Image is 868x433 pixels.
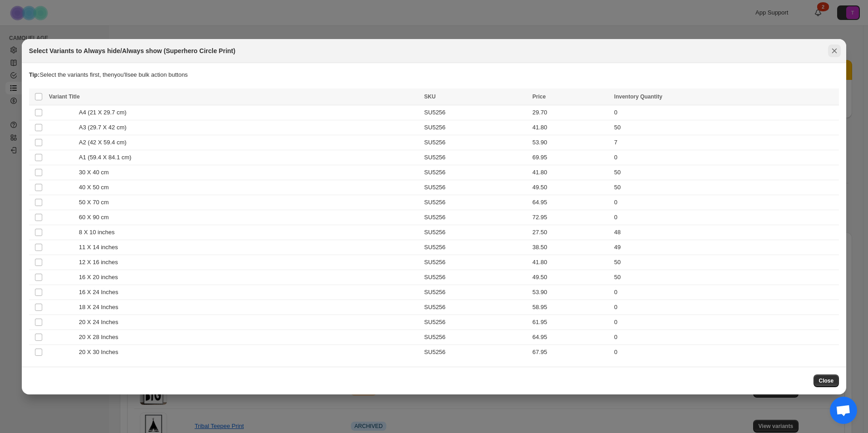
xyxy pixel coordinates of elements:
p: Select the variants first, then you'll see bulk action buttons [29,70,839,79]
td: SU5256 [421,255,529,270]
td: 50 [612,120,839,135]
td: SU5256 [421,300,529,315]
td: SU5256 [421,120,529,135]
td: 0 [612,300,839,315]
h2: Select Variants to Always hide/Always show (Superhero Circle Print) [29,46,236,55]
td: 69.95 [530,150,612,165]
td: SU5256 [421,240,529,255]
td: 67.95 [530,344,612,359]
td: SU5256 [421,315,529,330]
td: SU5256 [421,225,529,240]
td: 0 [612,195,839,210]
span: 60 X 90 cm [79,213,114,222]
td: 29.70 [530,105,612,120]
td: 72.95 [530,210,612,225]
td: SU5256 [421,210,529,225]
td: 38.50 [530,240,612,255]
span: 30 X 40 cm [79,168,114,177]
span: 8 X 10 inches [79,228,120,237]
td: 0 [612,105,839,120]
td: 48 [612,225,839,240]
td: 50 [612,165,839,180]
span: Close [819,377,834,384]
td: 50 [612,255,839,270]
span: A2 (42 X 59.4 cm) [79,138,132,147]
td: 49.50 [530,270,612,285]
td: SU5256 [421,105,529,120]
td: 0 [612,210,839,225]
td: 49 [612,240,839,255]
td: SU5256 [421,180,529,195]
td: 50 [612,180,839,195]
span: Inventory Quantity [614,93,662,100]
td: 64.95 [530,195,612,210]
span: 16 X 24 Inches [79,288,123,297]
td: 58.95 [530,300,612,315]
span: 11 X 14 inches [79,243,123,252]
span: 20 X 28 Inches [79,333,123,342]
td: 41.80 [530,120,612,135]
td: SU5256 [421,150,529,165]
td: 53.90 [530,285,612,300]
span: A3 (29.7 X 42 cm) [79,123,132,132]
span: Price [533,93,546,100]
td: SU5256 [421,270,529,285]
span: A1 (59.4 X 84.1 cm) [79,153,136,162]
td: 0 [612,344,839,359]
td: 0 [612,285,839,300]
span: 16 X 20 inches [79,273,123,282]
td: SU5256 [421,344,529,359]
td: 53.90 [530,135,612,150]
button: Close [814,374,839,387]
span: Variant Title [49,93,80,100]
div: Open chat [830,397,857,424]
td: 64.95 [530,330,612,344]
span: 20 X 30 Inches [79,348,123,357]
td: 50 [612,270,839,285]
td: 7 [612,135,839,150]
td: 61.95 [530,315,612,330]
span: SKU [424,93,435,100]
td: SU5256 [421,135,529,150]
span: 12 X 16 inches [79,258,123,267]
td: 41.80 [530,255,612,270]
span: 40 X 50 cm [79,183,114,192]
span: A4 (21 X 29.7 cm) [79,108,132,117]
span: 18 X 24 Inches [79,303,123,312]
td: 49.50 [530,180,612,195]
td: SU5256 [421,285,529,300]
strong: Tip: [29,71,40,78]
td: 27.50 [530,225,612,240]
td: 0 [612,150,839,165]
td: 0 [612,330,839,344]
td: SU5256 [421,330,529,344]
td: SU5256 [421,195,529,210]
td: SU5256 [421,165,529,180]
button: Close [828,44,841,57]
td: 41.80 [530,165,612,180]
span: 20 X 24 Inches [79,318,123,327]
span: 50 X 70 cm [79,198,114,207]
td: 0 [612,315,839,330]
